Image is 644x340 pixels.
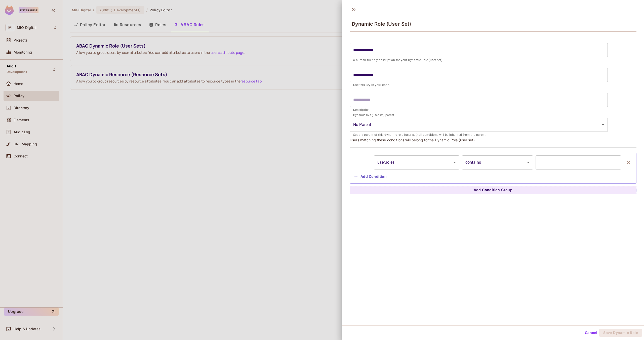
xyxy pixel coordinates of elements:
[350,138,636,142] p: Users matching these conditions will belong to the Dynamic Role (user set)
[350,118,608,132] div: Without label
[353,83,604,88] p: Use this key in your code.
[583,329,599,337] button: Cancel
[352,173,389,181] button: Add Condition
[599,329,642,337] button: Save Dynamic Role
[350,186,636,194] button: Add Condition Group
[352,21,411,27] span: Dynamic Role (User Set)
[374,155,459,169] div: user.roles
[353,113,394,117] label: Dynamic role (user set) parent
[353,133,604,138] p: Set the parent of this dynamic role (user set) all conditions will be inherited from the parent
[353,58,604,63] p: a human-friendly description for your Dynamic Role (user set)
[353,108,604,113] p: Description
[462,155,533,169] div: contains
